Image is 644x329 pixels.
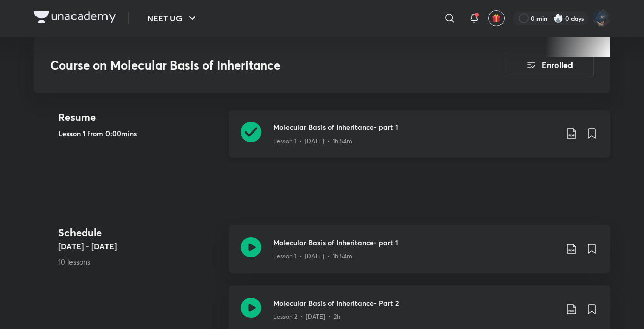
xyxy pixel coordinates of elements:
[58,110,221,125] h4: Resume
[50,58,447,73] h3: Course on Molecular Basis of Inheritance
[273,298,557,308] h3: Molecular Basis of Inheritance- Part 2
[273,252,352,261] p: Lesson 1 • [DATE] • 1h 54m
[553,13,563,23] img: streak
[58,240,221,252] h5: [DATE] - [DATE]
[229,110,610,170] a: Molecular Basis of Inheritance- part 1Lesson 1 • [DATE] • 1h 54m
[58,225,221,240] h4: Schedule
[273,122,557,133] h3: Molecular Basis of Inheritance- part 1
[58,256,221,267] p: 10 lessons
[492,14,501,23] img: avatar
[273,312,340,321] p: Lesson 2 • [DATE] • 2h
[34,11,116,26] a: Company Logo
[488,10,505,26] button: avatar
[34,11,116,23] img: Company Logo
[273,137,352,146] p: Lesson 1 • [DATE] • 1h 54m
[593,10,610,27] img: Muskan Kumar
[273,237,557,248] h3: Molecular Basis of Inheritance- part 1
[229,225,610,285] a: Molecular Basis of Inheritance- part 1Lesson 1 • [DATE] • 1h 54m
[141,8,204,28] button: NEET UG
[58,128,221,139] h5: Lesson 1 from 0:00mins
[505,53,594,77] button: Enrolled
